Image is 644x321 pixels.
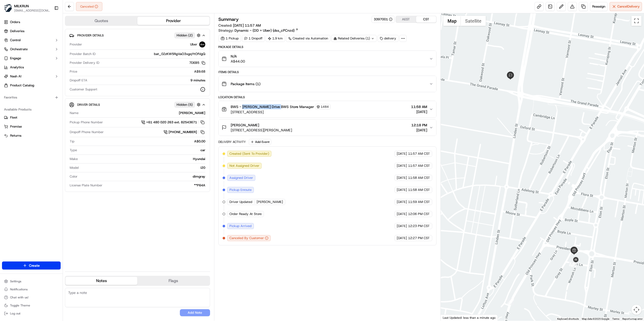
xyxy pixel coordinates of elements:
[416,16,436,23] button: CST
[2,114,61,122] button: Fleet
[199,41,205,47] img: uber-new-logo.jpeg
[70,69,77,74] span: Price
[266,35,285,42] div: 1.9 km
[592,4,605,9] span: Reassign
[70,174,77,179] span: Color
[79,174,205,179] div: dimgray
[441,314,498,321] div: Last Updated: less than a minute ago
[408,188,430,192] span: 11:58 AM CST
[89,78,205,83] div: 9 minutes
[229,164,259,168] span: Not Assigned Driver
[218,35,241,42] div: 1 Pickup
[164,129,205,135] a: [PHONE_NUMBER]
[137,17,209,25] button: Provider
[408,176,430,180] span: 11:58 AM CST
[397,200,407,204] span: [DATE]
[2,261,61,270] button: Create
[174,32,202,38] button: Hidden (2)
[77,33,104,37] span: Provider Details
[10,38,21,42] span: Control
[397,151,407,156] span: [DATE]
[411,128,427,133] span: [DATE]
[218,70,436,74] div: Items Details
[571,260,578,267] div: 15
[219,120,436,136] button: [PERSON_NAME][STREET_ADDRESS][PERSON_NAME]12:18 PM[DATE]
[397,236,407,240] span: [DATE]
[70,78,87,83] span: Dropoff ETA
[397,188,407,192] span: [DATE]
[331,35,377,42] div: Related Deliveries (1)
[177,33,193,38] span: Hidden ( 2 )
[10,287,28,291] span: Notifications
[231,81,260,86] span: Package Items ( 1 )
[231,59,245,64] span: A$44.00
[70,52,96,56] span: Provider Batch ID
[408,164,430,168] span: 11:57 AM CST
[218,17,239,22] h3: Summary
[2,54,61,62] button: Engage
[229,200,252,204] span: Driver Updated
[14,4,29,9] button: MILKRUN
[10,65,24,70] span: Analytics
[70,120,103,125] span: Pickup Phone Number
[218,28,298,33] div: Strategy:
[76,139,205,144] div: A$0.00
[2,286,61,293] button: Notifications
[4,133,59,138] a: Returns
[590,2,608,11] button: Reassign
[141,120,205,125] a: +61 480 020 263 ext. 82543671
[76,2,102,11] div: Canceled
[234,28,298,33] a: Dynamic - (DD + Uber) (dss_cPCnzd)
[2,72,61,80] button: Nash AI
[70,157,78,161] span: Make
[229,212,262,216] span: Order Ready At Store
[10,115,17,120] span: Fleet
[169,130,197,134] span: [PHONE_NUMBER]
[219,101,436,118] button: BWS - [PERSON_NAME] Drive BWS Store Manager1484[STREET_ADDRESS]11:58 AM[DATE]
[10,83,34,88] span: Product Catalog
[231,54,245,59] span: N/A
[411,109,427,114] span: [DATE]
[2,63,61,71] a: Analytics
[249,139,271,145] button: Add Event
[80,111,205,115] div: [PERSON_NAME]
[219,51,436,67] button: N/AA$44.00
[189,61,205,65] button: 7DEB5
[443,16,461,26] button: Show street map
[70,87,97,92] span: Customer Support
[70,42,82,47] span: Provider
[69,31,206,39] button: Provider DetailsHidden (2)
[81,166,205,170] div: i20
[80,157,205,161] div: Hyundai
[10,74,21,79] span: Nash AI
[70,130,104,134] span: Dropoff Phone Number
[77,103,100,107] span: Driver Details
[14,9,50,13] button: [EMAIL_ADDRESS][DOMAIN_NAME]
[321,105,329,109] span: 1484
[378,35,398,42] div: delivery
[70,166,79,170] span: Model
[411,104,427,109] span: 11:58 AM
[10,47,28,51] span: Orchestrate
[610,2,642,11] button: CancelDelivery
[617,4,640,9] span: Cancel Delivery
[190,42,197,47] span: Uber
[557,317,579,321] button: Keyboard shortcuts
[408,224,430,228] span: 12:23 PM CST
[29,263,40,268] span: Create
[2,81,61,89] a: Product Catalog
[10,295,28,299] span: Chat with us!
[2,294,61,301] button: Chat with us!
[137,277,209,285] button: Flags
[10,279,21,283] span: Settings
[65,17,137,25] button: Quotes
[229,224,252,228] span: Pickup Arrived
[2,27,61,35] a: Deliveries
[442,314,459,321] img: Google
[69,100,206,109] button: Driver DetailsHidden (5)
[231,123,259,128] span: [PERSON_NAME]
[79,148,205,152] div: car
